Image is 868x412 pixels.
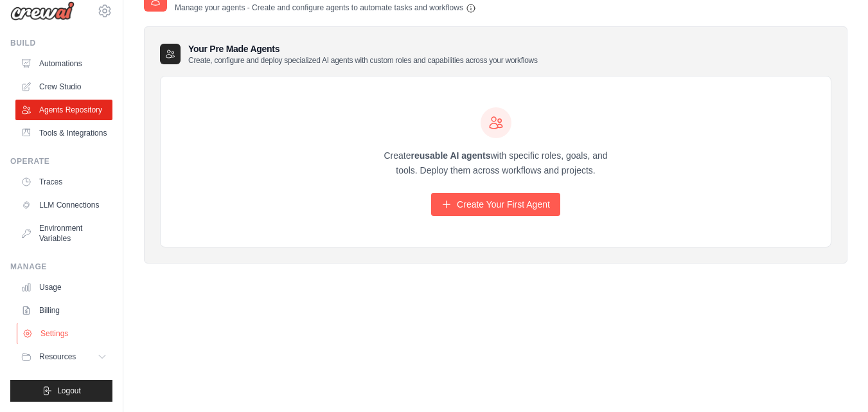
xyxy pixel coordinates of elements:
[15,76,112,97] a: Crew Studio
[17,323,114,344] a: Settings
[15,53,112,74] a: Automations
[373,148,619,178] p: Create with specific roles, goals, and tools. Deploy them across workflows and projects.
[10,38,112,48] div: Build
[175,3,476,13] p: Manage your agents - Create and configure agents to automate tasks and workflows
[57,386,81,396] span: Logout
[15,277,112,298] a: Usage
[188,55,538,66] p: Create, configure and deploy specialized AI agents with custom roles and capabilities across your...
[15,195,112,215] a: LLM Connections
[15,300,112,321] a: Billing
[10,380,112,402] button: Logout
[431,193,560,216] a: Create Your First Agent
[15,172,112,192] a: Traces
[15,346,112,367] button: Resources
[39,352,76,362] span: Resources
[10,262,112,272] div: Manage
[10,156,112,166] div: Operate
[15,218,112,249] a: Environment Variables
[10,1,75,21] img: Logo
[15,100,112,120] a: Agents Repository
[411,150,490,161] strong: reusable AI agents
[188,42,538,66] h3: Your Pre Made Agents
[15,123,112,143] a: Tools & Integrations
